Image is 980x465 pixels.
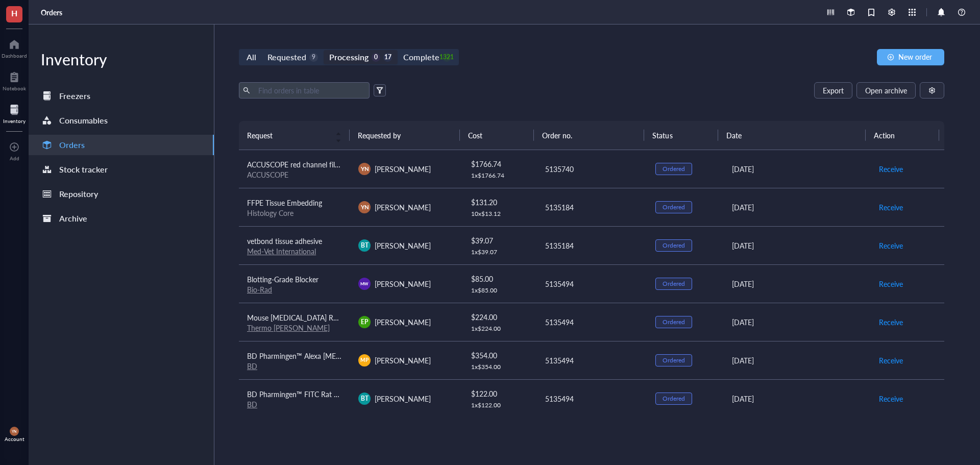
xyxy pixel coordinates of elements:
div: Ordered [663,203,685,211]
div: ACCUSCOPE [247,170,342,179]
span: Request [247,130,329,141]
a: Orders [41,8,64,17]
span: FFPE Tissue Embedding [247,198,322,208]
a: Med-Vet International [247,246,316,256]
th: Cost [460,121,533,150]
span: BD Pharmingen™ FITC Rat Anti-Mouse CD90.2 [247,389,397,399]
span: [PERSON_NAME] [375,317,431,327]
td: 5135740 [536,150,647,188]
div: Inventory [29,49,214,69]
span: Mouse [MEDICAL_DATA] Recombinant Protein, PeproTech® [247,312,437,323]
div: 1 x $ 224.00 [471,325,528,333]
div: Archive [59,211,87,226]
span: [PERSON_NAME] [375,240,431,251]
td: 5135494 [536,379,647,418]
span: BT [361,241,369,250]
a: Consumables [29,110,214,131]
div: Requested [267,50,306,64]
div: Stock tracker [59,162,108,177]
td: 5135184 [536,226,647,264]
a: Repository [29,184,214,204]
span: [PERSON_NAME] [375,202,431,212]
div: 1 x $ 39.07 [471,248,528,256]
div: Ordered [663,280,685,288]
button: Receive [878,161,903,177]
div: $ 224.00 [471,311,528,323]
span: Receive [879,202,903,213]
span: MP [361,356,369,364]
div: $ 354.00 [471,350,528,361]
div: $ 1766.74 [471,158,528,169]
div: 17 [383,53,392,62]
div: 1 x $ 122.00 [471,401,528,409]
div: [DATE] [732,202,862,213]
span: YN [12,429,17,434]
span: YN [360,164,369,173]
div: $ 122.00 [471,388,528,399]
a: Freezers [29,86,214,106]
a: Bio-Rad [247,284,272,295]
span: ACCUSCOPE red channel filter set [247,159,355,169]
div: Ordered [663,318,685,326]
div: 5135184 [545,202,639,213]
div: 0 [372,53,380,62]
span: [PERSON_NAME] [375,394,431,404]
a: Dashboard [2,36,27,59]
button: Receive [878,314,903,330]
button: Receive [878,199,903,215]
span: Export [823,86,844,94]
span: EP [361,317,368,327]
span: H [11,7,17,19]
span: [PERSON_NAME] [375,279,431,289]
div: Ordered [663,165,685,173]
button: Receive [878,352,903,369]
span: MW [360,281,369,287]
div: [DATE] [732,163,862,175]
div: $ 85.00 [471,273,528,284]
div: segmented control [239,49,459,65]
div: 1321 [443,53,451,62]
div: 5135494 [545,355,639,366]
a: Thermo [PERSON_NAME] [247,323,330,333]
div: Processing [329,50,369,64]
div: Ordered [663,241,685,250]
a: Orders [29,135,214,155]
span: Blotting-Grade Blocker [247,274,318,284]
a: Notebook [3,69,26,91]
div: Dashboard [2,53,27,59]
span: Receive [879,355,903,366]
button: Open archive [856,82,916,99]
span: Receive [879,316,903,328]
div: 9 [309,53,318,62]
div: All [247,50,256,64]
div: 1 x $ 1766.74 [471,172,528,180]
div: Notebook [3,85,26,91]
span: Open archive [865,86,907,94]
td: 5135494 [536,264,647,303]
td: 5135494 [536,303,647,341]
span: vetbond tissue adhesive [247,236,322,246]
th: Request [239,121,350,150]
a: BD [247,399,257,409]
th: Order no. [534,121,645,150]
div: 5135494 [545,393,639,404]
div: Histology Core [247,208,342,217]
div: Inventory [3,118,26,124]
th: Date [718,121,866,150]
div: Repository [59,187,98,201]
td: 5135494 [536,341,647,379]
div: [DATE] [732,278,862,289]
span: YN [360,203,369,211]
button: New order [877,49,944,65]
span: BT [361,394,369,403]
button: Export [814,82,852,99]
span: [PERSON_NAME] [375,164,431,174]
div: [DATE] [732,240,862,251]
div: 5135740 [545,163,639,175]
div: 10 x $ 13.12 [471,210,528,218]
span: BD Pharmingen™ Alexa [MEDICAL_DATA]® 647 Mouse Anti-Nur77 [247,351,461,361]
div: 5135494 [545,316,639,328]
th: Requested by [350,121,460,150]
div: [DATE] [732,393,862,404]
div: 5135184 [545,240,639,251]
